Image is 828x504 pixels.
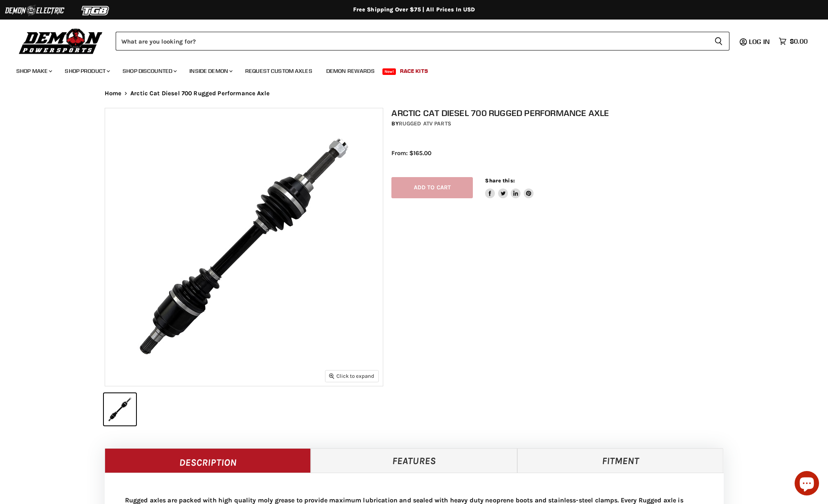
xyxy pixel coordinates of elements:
[116,32,729,50] form: Product
[130,90,270,97] span: Arctic Cat Diesel 700 Rugged Performance Axle
[10,59,806,79] ul: Main menu
[745,38,775,45] a: Log in
[391,119,732,128] div: by
[749,37,770,46] span: Log in
[485,177,514,184] span: Share this:
[775,35,812,47] a: $0.00
[10,63,57,79] a: Shop Make
[59,63,115,79] a: Shop Product
[329,373,374,379] span: Click to expand
[391,149,431,157] span: From: $165.00
[116,32,708,50] input: Search
[790,37,808,45] span: $0.00
[183,63,237,79] a: Inside Demon
[88,90,740,97] nav: Breadcrumbs
[104,393,136,425] button: IMAGE thumbnail
[239,63,318,79] a: Request Custom Axles
[65,3,126,18] img: TGB Logo 2
[517,448,724,473] a: Fitment
[105,108,383,386] img: IMAGE
[4,3,65,18] img: Demon Electric Logo 2
[399,120,451,127] a: Rugged ATV Parts
[320,63,381,79] a: Demon Rewards
[382,68,396,75] span: New!
[391,108,732,118] h1: Arctic Cat Diesel 700 Rugged Performance Axle
[792,471,821,497] inbox-online-store-chat: Shopify online store chat
[485,177,534,199] aside: Share this:
[105,448,311,473] a: Description
[325,370,378,381] button: Click to expand
[116,63,182,79] a: Shop Discounted
[88,6,740,13] div: Free Shipping Over $75 | All Prices In USD
[708,32,729,50] button: Search
[394,63,434,79] a: Race Kits
[16,26,105,55] img: Demon Powersports
[105,90,122,97] a: Home
[311,448,517,473] a: Features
